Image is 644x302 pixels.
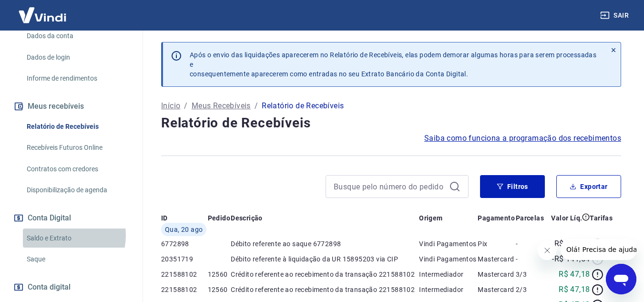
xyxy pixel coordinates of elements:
span: Conta digital [28,281,71,294]
button: Conta Digital [11,208,131,229]
a: Saque [23,250,131,269]
p: Débito referente ao saque 6772898 [231,239,419,249]
a: Saiba como funciona a programação dos recebimentos [424,133,621,144]
a: Saldo e Extrato [23,229,131,248]
input: Busque pelo número do pedido [334,179,445,194]
p: -R$ 102,63 [552,238,590,250]
p: Mastercard [478,254,515,264]
iframe: Mensagem da empresa [561,239,636,260]
p: 221588102 [161,285,208,294]
button: Exportar [556,175,621,198]
p: / [184,100,187,112]
p: Pedido [208,213,230,223]
p: Após o envio das liquidações aparecerem no Relatório de Recebíveis, elas podem demorar algumas ho... [190,50,599,79]
a: Início [161,100,180,112]
p: Valor Líq. [551,213,582,223]
p: - [516,239,545,249]
h4: Relatório de Recebíveis [161,114,621,133]
p: 3/3 [516,270,545,279]
p: Pix [478,239,515,249]
p: Parcelas [516,213,544,223]
p: 6772898 [161,239,208,249]
p: 12560 [208,285,231,294]
button: Filtros [480,175,545,198]
p: 221588102 [161,270,208,279]
p: R$ 47,18 [559,284,590,295]
p: R$ 47,18 [559,269,590,280]
p: ID [161,213,168,223]
p: Relatório de Recebíveis [262,100,344,112]
a: Relatório de Recebíveis [23,117,131,136]
p: Crédito referente ao recebimento da transação 221588102 [231,285,419,294]
p: Intermediador [419,285,478,294]
button: Meus recebíveis [11,96,131,117]
p: - [516,254,545,264]
a: Disponibilização de agenda [23,180,131,200]
p: Intermediador [419,270,478,279]
p: Mastercard [478,285,515,294]
p: Tarifas [590,213,613,223]
a: Dados de login [23,48,131,67]
a: Dados da conta [23,26,131,46]
p: 12560 [208,270,231,279]
p: Origem [419,213,442,223]
p: Mastercard [478,270,515,279]
p: Débito referente à liquidação da UR 15895203 via CIP [231,254,419,264]
a: Informe de rendimentos [23,69,131,88]
span: Olá! Precisa de ajuda? [6,7,80,14]
button: Sair [598,7,633,24]
img: Vindi [11,0,73,30]
p: 2/3 [516,285,545,294]
a: Conta digital [11,277,131,298]
p: Descrição [231,213,263,223]
iframe: Fechar mensagem [538,241,557,260]
a: Recebíveis Futuros Online [23,138,131,157]
p: 20351719 [161,254,208,264]
p: Vindi Pagamentos [419,254,478,264]
p: / [255,100,258,112]
a: Contratos com credores [23,159,131,179]
p: Pagamento [478,213,515,223]
a: Meus Recebíveis [192,100,251,112]
p: Crédito referente ao recebimento da transação 221588102 [231,270,419,279]
p: Vindi Pagamentos [419,239,478,249]
iframe: Botão para abrir a janela de mensagens [606,264,636,294]
span: Qua, 20 ago [165,225,203,234]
